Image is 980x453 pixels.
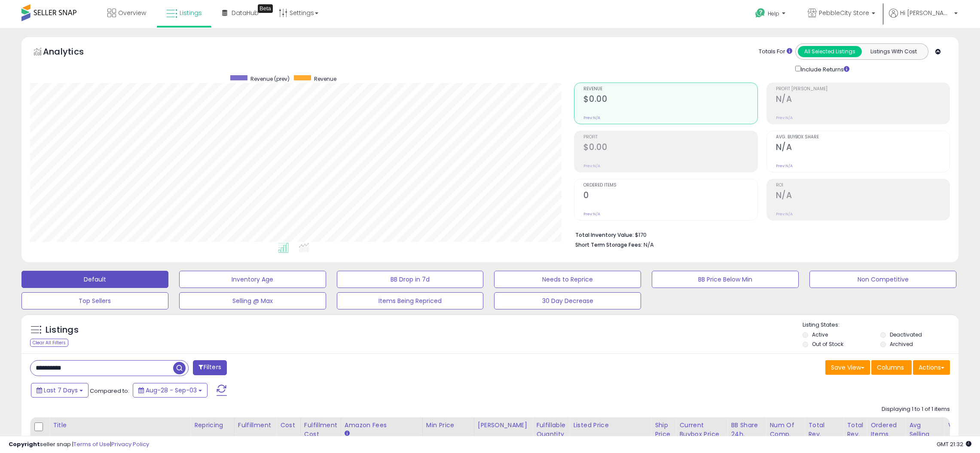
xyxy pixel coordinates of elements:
button: Inventory Age [179,271,326,288]
div: Current Buybox Price [679,421,724,439]
div: Ship Price [655,421,672,439]
h2: $0.00 [583,142,757,154]
span: Profit [583,135,757,140]
div: [PERSON_NAME] [478,421,529,430]
button: Selling @ Max [179,292,326,309]
span: PebbleCity Store [819,9,869,17]
b: Short Term Storage Fees: [575,241,642,248]
div: Cost [280,421,297,430]
a: Hi [PERSON_NAME] [889,9,958,28]
button: 30 Day Decrease [494,292,641,309]
span: Help [768,10,779,17]
button: Default [21,271,168,288]
button: Last 7 Days [31,383,89,398]
span: ROI [776,183,949,188]
div: Fulfillment [238,421,273,430]
span: Listings [180,9,202,17]
b: Total Inventory Value: [575,231,634,239]
div: Totals For [759,48,792,56]
button: Columns [871,360,912,375]
label: Archived [890,340,913,348]
div: Fulfillment Cost [304,421,337,439]
span: DataHub [232,9,259,17]
div: Min Price [426,421,470,430]
h5: Listings [46,324,79,336]
small: Prev: N/A [776,163,793,168]
div: Total Rev. Diff. [847,421,863,448]
div: Include Returns [789,64,860,74]
div: Velocity [948,421,979,430]
div: Total Rev. [808,421,840,439]
span: N/A [644,241,654,249]
button: All Selected Listings [798,46,862,57]
button: BB Price Below Min [652,271,799,288]
div: BB Share 24h. [731,421,762,439]
label: Active [812,331,828,338]
small: Prev: N/A [583,211,600,217]
div: Clear All Filters [30,339,68,347]
span: Revenue (prev) [250,75,290,83]
div: Avg Selling Price [909,421,940,448]
span: Ordered Items [583,183,757,188]
small: Prev: N/A [776,115,793,120]
span: Overview [118,9,146,17]
i: Get Help [755,8,766,18]
span: Revenue [583,87,757,92]
div: Num of Comp. [769,421,801,439]
span: Compared to: [90,387,129,395]
button: Listings With Cost [861,46,925,57]
div: Fulfillable Quantity [536,421,566,439]
span: Avg. Buybox Share [776,135,949,140]
button: Top Sellers [21,292,168,309]
span: Last 7 Days [44,386,78,395]
div: Ordered Items [870,421,902,439]
span: Columns [877,363,904,372]
h2: $0.00 [583,94,757,106]
button: Save View [825,360,870,375]
span: Aug-28 - Sep-03 [146,386,197,395]
strong: Copyright [9,440,40,448]
h2: 0 [583,190,757,202]
button: Aug-28 - Sep-03 [133,383,208,398]
h2: N/A [776,142,949,154]
span: 2025-09-11 21:32 GMT [937,440,971,448]
label: Out of Stock [812,340,843,348]
li: $170 [575,229,943,239]
small: Prev: N/A [583,163,600,168]
button: BB Drop in 7d [337,271,484,288]
span: Revenue [314,75,336,83]
h2: N/A [776,190,949,202]
button: Filters [193,360,226,375]
span: Hi [PERSON_NAME] [900,9,952,17]
div: seller snap | | [9,441,149,449]
div: Repricing [194,421,231,430]
h5: Analytics [43,46,101,60]
div: Displaying 1 to 1 of 1 items [882,405,950,413]
button: Actions [913,360,950,375]
span: Profit [PERSON_NAME] [776,87,949,92]
a: Terms of Use [73,440,110,448]
div: Listed Price [573,421,647,430]
small: Prev: N/A [583,115,600,120]
button: Non Competitive [809,271,956,288]
div: Title [53,421,187,430]
label: Deactivated [890,331,922,338]
small: Prev: N/A [776,211,793,217]
div: Tooltip anchor [258,4,273,13]
p: Listing States: [803,321,959,329]
button: Items Being Repriced [337,292,484,309]
a: Help [748,1,794,28]
h2: N/A [776,94,949,106]
div: Amazon Fees [345,421,419,430]
a: Privacy Policy [111,440,149,448]
button: Needs to Reprice [494,271,641,288]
